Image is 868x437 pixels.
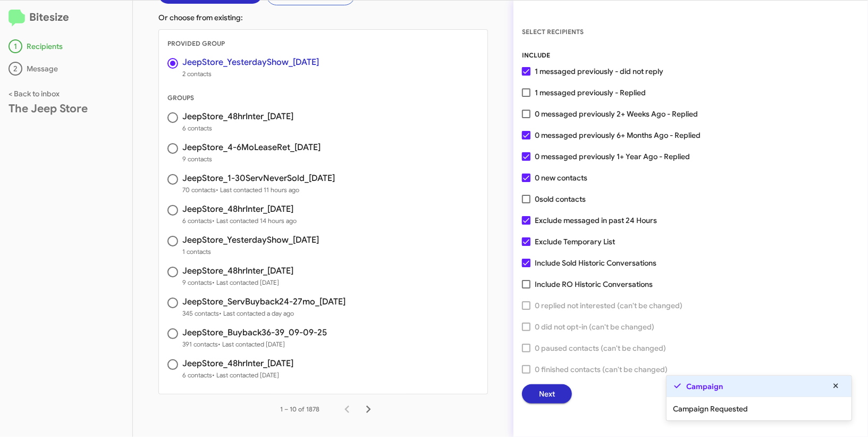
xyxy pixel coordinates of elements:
[182,267,293,275] h3: JeepStore_48hrInter_[DATE]
[212,371,279,379] span: • Last contacted [DATE]
[667,397,852,420] div: Campaign Requested
[535,278,653,291] span: Include RO Historic Conversations
[182,246,319,257] span: 1 contacts
[219,309,294,317] span: • Last contacted a day ago
[182,123,293,134] span: 6 contacts
[182,58,319,67] h3: JeepStore_YesterdayShow_[DATE]
[535,342,666,354] span: 0 paused contacts (can't be changed)
[182,308,345,319] span: 345 contacts
[9,103,124,114] div: The Jeep Store
[182,328,327,337] h3: JeepStore_Buyback36-39_09-09-25
[522,384,572,403] button: Next
[336,399,358,420] button: Previous page
[687,381,723,392] strong: Campaign
[159,93,487,103] div: GROUPS
[535,108,698,120] span: 0 messaged previously 2+ Weeks Ago - Replied
[9,62,22,76] div: 2
[182,154,321,164] span: 9 contacts
[535,235,615,248] span: Exclude Temporary List
[535,193,586,205] span: 0
[182,205,297,213] h3: JeepStore_48hrInter_[DATE]
[535,86,646,99] span: 1 messaged previously - Replied
[9,10,25,27] img: logo-minimal.svg
[280,404,319,415] div: 1 – 10 of 1878
[159,38,487,49] div: PROVIDED GROUP
[212,278,279,286] span: • Last contacted [DATE]
[182,143,321,152] h3: JeepStore_4-6MoLeaseRet_[DATE]
[535,150,690,163] span: 0 messaged previously 1+ Year Ago - Replied
[182,370,293,381] span: 6 contacts
[182,112,293,121] h3: JeepStore_48hrInter_[DATE]
[9,39,22,53] div: 1
[522,28,584,36] span: SELECT RECIPIENTS
[535,299,682,312] span: 0 replied not interested (can't be changed)
[182,359,293,368] h3: JeepStore_48hrInter_[DATE]
[9,89,60,98] a: < Back to inbox
[535,129,701,142] span: 0 messaged previously 6+ Months Ago - Replied
[535,171,587,184] span: 0 new contacts
[182,185,335,195] span: 70 contacts
[535,214,657,227] span: Exclude messaged in past 24 Hours
[182,298,345,306] h3: JeepStore_ServBuyback24-27mo_[DATE]
[540,194,586,204] span: sold contacts
[218,340,285,348] span: • Last contacted [DATE]
[535,363,668,376] span: 0 finished contacts (can't be changed)
[182,236,319,244] h3: JeepStore_YesterdayShow_[DATE]
[182,339,327,350] span: 391 contacts
[535,257,656,269] span: Include Sold Historic Conversations
[358,399,379,420] button: Next page
[182,216,297,226] span: 6 contacts
[182,69,319,79] span: 2 contacts
[535,65,663,78] span: 1 messaged previously - did not reply
[535,320,654,333] span: 0 did not opt-in (can't be changed)
[158,12,488,23] p: Or choose from existing:
[522,50,859,61] div: INCLUDE
[9,39,124,53] div: Recipients
[212,217,297,225] span: • Last contacted 14 hours ago
[9,62,124,76] div: Message
[9,9,124,27] h2: Bitesize
[539,384,555,403] span: Next
[182,174,335,183] h3: JeepStore_1-30ServNeverSold_[DATE]
[216,186,299,194] span: • Last contacted 11 hours ago
[182,277,293,288] span: 9 contacts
